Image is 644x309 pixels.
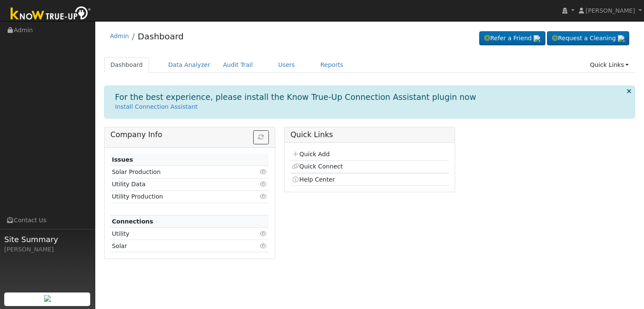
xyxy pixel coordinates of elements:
td: Solar Production [111,166,243,178]
a: Dashboard [104,57,149,73]
a: Data Analyzer [162,57,217,73]
img: retrieve [533,35,540,42]
span: [PERSON_NAME] [586,7,635,14]
i: Click to view [260,181,268,187]
a: Reports [314,57,350,73]
a: Dashboard [138,31,184,41]
span: Site Summary [4,234,91,245]
i: Click to view [260,231,268,237]
img: Know True-Up [6,5,95,24]
strong: Issues [112,156,133,163]
a: Refer a Friend [479,31,545,46]
td: Solar [111,240,243,252]
h5: Company Info [111,130,269,139]
td: Utility Production [111,190,243,203]
img: retrieve [618,35,625,42]
strong: Connections [112,218,153,225]
i: Click to view [260,169,268,175]
td: Utility Data [111,178,243,190]
h5: Quick Links [290,130,449,139]
div: [PERSON_NAME] [4,245,91,254]
td: Utility [111,228,243,240]
a: Quick Links [583,57,635,73]
a: Admin [110,33,129,39]
h1: For the best experience, please install the Know True-Up Connection Assistant plugin now [115,92,476,102]
a: Request a Cleaning [547,31,629,46]
a: Quick Add [292,151,329,157]
img: retrieve [44,295,51,302]
a: Quick Connect [292,163,343,170]
i: Click to view [260,243,268,249]
i: Click to view [260,193,268,199]
a: Audit Trail [217,57,259,73]
a: Users [272,57,301,73]
a: Help Center [292,176,335,183]
a: Install Connection Assistant [115,103,198,110]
